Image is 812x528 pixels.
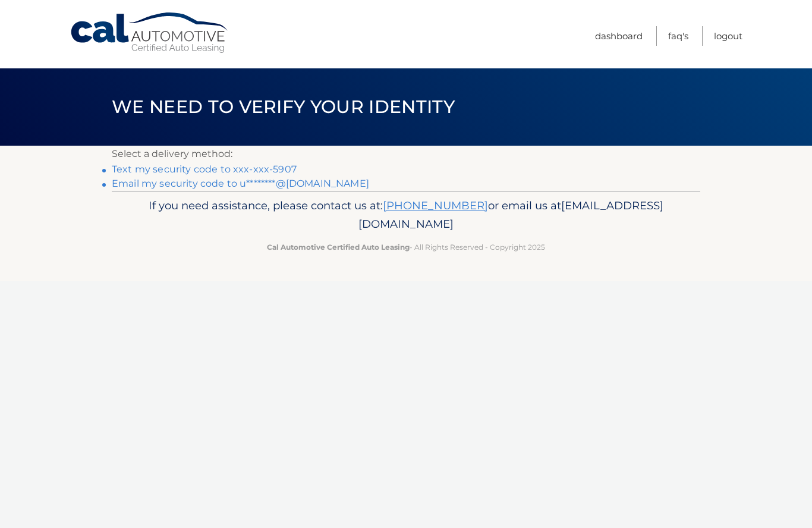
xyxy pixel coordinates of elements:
[112,164,297,175] a: Text my security code to xxx-xxx-5907
[383,199,488,212] a: [PHONE_NUMBER]
[595,26,643,46] a: Dashboard
[112,146,700,162] p: Select a delivery method:
[112,178,369,189] a: Email my security code to u********@[DOMAIN_NAME]
[267,243,410,252] strong: Cal Automotive Certified Auto Leasing
[70,12,230,54] a: Cal Automotive
[668,26,688,46] a: FAQ's
[112,96,455,118] span: We need to verify your identity
[119,196,693,234] p: If you need assistance, please contact us at: or email us at
[119,241,693,253] p: - All Rights Reserved - Copyright 2025
[714,26,742,46] a: Logout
